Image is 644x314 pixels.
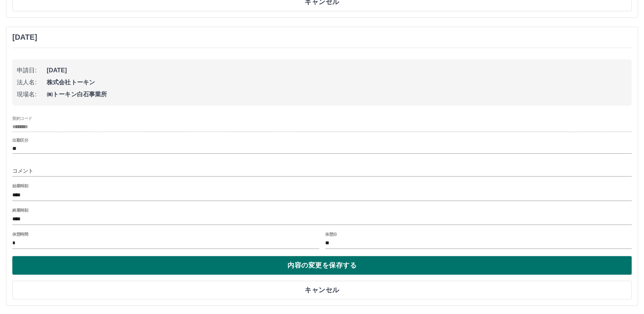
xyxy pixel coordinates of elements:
span: 株式会社トーキン [47,78,627,87]
span: ㈱トーキン白石事業所 [47,90,627,99]
span: 現場名: [17,90,47,99]
label: 出勤区分 [12,138,28,143]
span: 法人名: [17,78,47,87]
span: [DATE] [47,66,627,75]
span: 申請日: [17,66,47,75]
label: 休憩時間 [12,231,28,237]
label: 契約コード [12,116,32,121]
label: 始業時刻 [12,183,28,189]
label: 休憩分 [325,231,337,237]
button: キャンセル [12,281,632,299]
button: 内容の変更を保存する [12,256,632,275]
h3: [DATE] [12,33,37,42]
label: 終業時刻 [12,207,28,213]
